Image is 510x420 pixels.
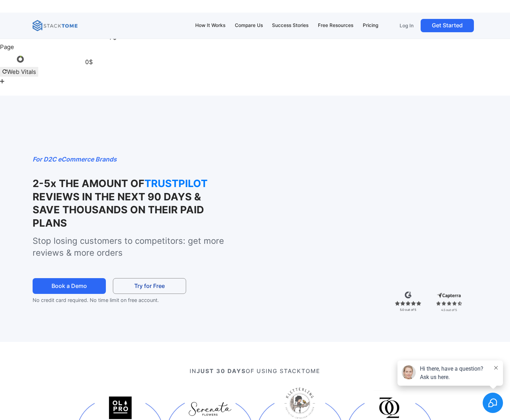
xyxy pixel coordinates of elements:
a: kw3 [69,56,82,62]
a: Get Started [421,19,474,32]
p: Log In [400,22,414,29]
em: For D2C eCommerce Brands [33,156,117,163]
a: Pricing [360,18,382,33]
a: Compare Us [231,18,266,33]
strong: TRUSTPILOT [144,177,215,190]
div: Free Resources [318,22,353,29]
span: 6 [12,56,15,62]
a: Try for Free [113,278,186,294]
div: How It Works [195,22,225,29]
a: rd234 [48,56,67,62]
p: Stop losing customers to competitors: get more reviews & more orders [33,235,225,259]
a: How It Works [192,18,229,33]
span: 0 [94,52,97,57]
span: 389 [35,56,45,62]
span: kw [69,56,77,62]
span: 3 [79,56,83,62]
a: Free Resources [315,18,357,33]
div: Compare Us [235,22,263,29]
span: rp [27,56,33,62]
div: Pricing [363,22,378,29]
p: IN OF USING STACKTOME [55,367,455,375]
a: Log In [395,19,417,32]
div: Success Stories [272,22,308,29]
span: st [85,52,92,57]
strong: JUST 30 DAYS [197,367,246,374]
iframe: StackTome- product_demo 07.24 - 1.3x speed (1080p) [240,154,477,288]
strong: REVIEWS IN THE NEXT 90 DAYS & SAVE THOUSANDS ON THEIR PAID PLANS [33,191,204,229]
span: rd [48,56,55,62]
span: Web Vitals [7,68,36,75]
a: ur6 [4,56,24,63]
span: 234 [56,56,67,62]
span: ur [4,56,11,62]
div: 0$ [85,57,97,67]
a: st0 [85,52,97,57]
a: Success Stories [269,18,312,33]
strong: 2-5x THE AMOUNT OF [33,177,144,190]
p: No credit card required. No time limit on free account. [33,296,195,304]
a: rp389 [27,56,45,62]
a: Book a Demo [33,278,106,294]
